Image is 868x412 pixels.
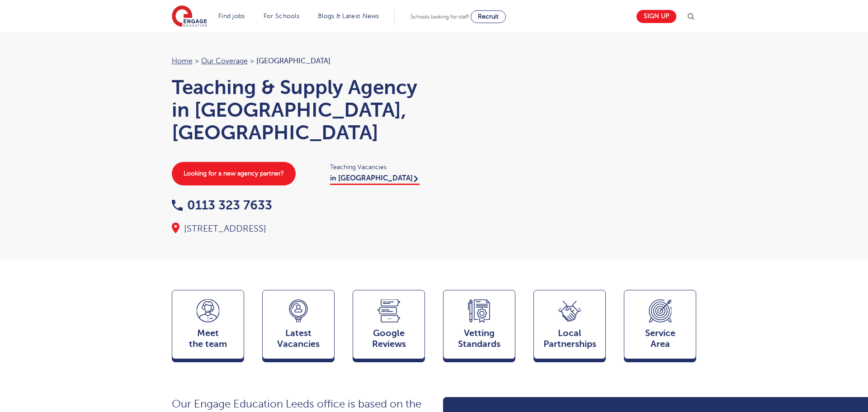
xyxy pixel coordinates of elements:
a: Recruit [471,10,506,23]
a: LatestVacancies [262,290,335,363]
div: [STREET_ADDRESS] [172,223,425,235]
span: Recruit [478,13,499,20]
a: Local Partnerships [533,290,606,363]
span: Google Reviews [358,328,420,350]
span: Meet the team [177,328,239,350]
a: 0113 323 7633 [172,198,272,212]
img: Engage Education [172,5,207,28]
span: Teaching Vacancies [330,162,425,172]
a: ServiceArea [624,290,696,363]
span: Vetting Standards [448,328,510,350]
span: Local Partnerships [538,328,601,350]
span: Service Area [629,328,691,350]
span: > [195,57,199,65]
a: Home [172,57,193,65]
a: Our coverage [201,57,248,65]
span: Latest Vacancies [267,328,330,350]
a: in [GEOGRAPHIC_DATA] [330,174,420,185]
a: Looking for a new agency partner? [172,162,296,185]
a: Find jobs [218,13,245,19]
a: GoogleReviews [353,290,425,363]
span: [GEOGRAPHIC_DATA] [256,57,330,65]
span: > [250,57,254,65]
a: VettingStandards [443,290,515,363]
a: Meetthe team [172,290,244,363]
a: Blogs & Latest News [318,13,379,19]
span: Schools looking for staff [410,14,469,20]
a: For Schools [264,13,299,19]
h1: Teaching & Supply Agency in [GEOGRAPHIC_DATA], [GEOGRAPHIC_DATA] [172,76,425,144]
nav: breadcrumb [172,55,425,67]
a: Sign up [637,10,676,23]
